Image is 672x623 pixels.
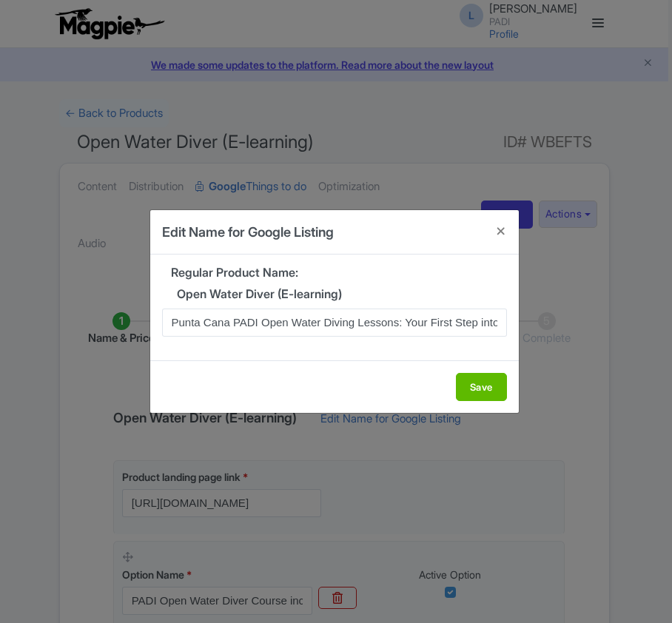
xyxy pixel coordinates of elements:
h5: Open Water Diver (E-learning) [162,288,507,301]
h4: Edit Name for Google Listing [162,222,334,242]
button: Close [483,210,519,252]
h5: Regular Product Name: [162,266,507,280]
input: Name for Product on Google [162,309,507,337]
button: Save [456,373,507,401]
